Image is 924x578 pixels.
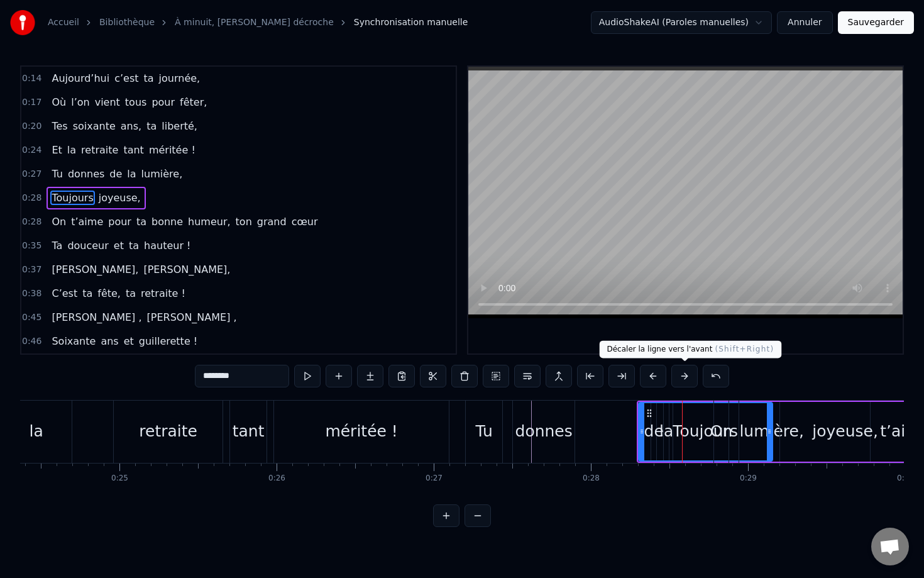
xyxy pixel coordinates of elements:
div: tant [233,420,265,443]
nav: breadcrumb [48,16,468,29]
span: douceur [66,238,109,253]
a: Accueil [48,16,79,29]
span: 0:28 [22,192,41,204]
span: ans [99,334,119,348]
span: 0:38 [22,287,41,300]
span: ta [128,238,140,253]
span: 0:27 [22,168,41,181]
div: 0:29 [740,474,757,484]
div: méritée ! [325,420,398,443]
div: 0:30 [897,474,914,484]
span: Ta [50,238,63,253]
span: ta [145,119,158,133]
span: Aujourd’hui [50,71,111,86]
span: l’on [70,95,91,109]
div: la [29,420,43,443]
span: 0:14 [22,72,41,85]
span: Tes [50,119,69,133]
img: youka [10,10,35,35]
span: [PERSON_NAME], [50,262,140,277]
span: Soixante [50,334,97,348]
span: Toujours [50,191,94,205]
span: pour [150,95,176,109]
span: donnes [67,167,106,181]
span: hauteur ! [143,238,192,253]
span: 0:24 [22,144,41,157]
div: retraite [139,420,197,443]
button: Sauvegarder [838,11,914,34]
span: tous [124,95,148,109]
span: fête, [96,286,122,301]
div: donnes [515,420,573,443]
span: 0:28 [22,216,41,228]
span: soixante [72,119,117,133]
span: c’est [113,71,140,86]
span: [PERSON_NAME] , [50,310,143,325]
span: C’est [50,286,79,301]
span: [PERSON_NAME] , [146,310,238,325]
div: Tu [475,420,492,443]
span: Où [50,95,67,109]
div: 0:28 [583,474,600,484]
span: et [113,238,125,253]
span: tant [122,143,145,157]
span: 0:20 [22,120,41,133]
span: 0:45 [22,311,41,324]
span: méritée ! [148,143,197,157]
span: ta [143,71,155,86]
span: joyeuse, [97,191,142,205]
span: vient [94,95,121,109]
span: la [66,143,77,157]
span: ( Shift+Right ) [715,345,774,353]
span: Tu [50,167,63,181]
span: [PERSON_NAME], [142,262,231,277]
span: 0:37 [22,264,41,276]
span: fêter, [179,95,208,109]
span: ta [81,286,94,301]
span: retraite ! [140,286,187,301]
span: ta [135,214,148,229]
span: grand [256,214,288,229]
span: guillerette ! [138,334,199,348]
span: pour [107,214,133,229]
span: ans, [119,119,143,133]
span: lumière, [140,167,184,181]
span: de [108,167,123,181]
span: ta [124,286,137,301]
span: ton [234,214,253,229]
div: 0:27 [426,474,443,484]
span: cœur [290,214,319,229]
span: humeur, [187,214,232,229]
span: t’aime [70,214,104,229]
a: Bibliothèque [99,16,155,29]
button: Annuler [777,11,832,34]
span: 0:46 [22,335,41,348]
div: 0:25 [111,474,128,484]
a: À minuit, [PERSON_NAME] décroche [175,16,334,29]
div: Décaler la ligne vers l'avant [600,341,782,358]
span: retraite [80,143,119,157]
span: la [126,167,137,181]
span: 0:35 [22,240,41,252]
span: liberté, [160,119,199,133]
span: 0:17 [22,96,41,109]
span: Et [50,143,63,157]
div: Toujours [673,420,738,443]
span: bonne [150,214,184,229]
div: Ouvrir le chat [871,528,909,565]
span: journée, [158,71,202,86]
span: On [50,214,67,229]
span: et [123,334,135,348]
span: Synchronisation manuelle [354,16,468,29]
div: 0:26 [268,474,285,484]
div: On [710,420,733,443]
